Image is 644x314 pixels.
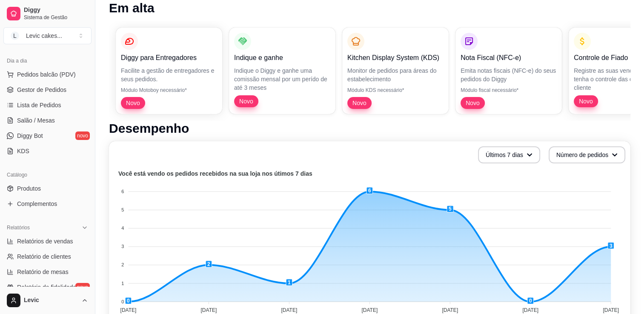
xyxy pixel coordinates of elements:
span: Novo [349,99,370,107]
a: Lista de Pedidos [3,98,92,112]
tspan: 3 [121,244,124,249]
a: Produtos [3,182,92,195]
tspan: 1 [121,281,124,286]
h1: Desempenho [109,121,630,136]
a: Relatório de fidelidadenovo [3,280,92,294]
span: Gestor de Pedidos [17,86,66,94]
span: Diggy Bot [17,131,43,140]
tspan: 0 [121,299,124,304]
button: Número de pedidos [549,146,625,163]
span: Pedidos balcão (PDV) [17,70,76,79]
a: Relatório de clientes [3,250,92,263]
span: Novo [236,97,257,106]
tspan: 5 [121,207,124,212]
span: Diggy [24,6,88,14]
span: Novo [575,97,596,106]
tspan: 4 [121,226,124,231]
button: Últimos 7 dias [478,146,540,163]
p: Kitchen Display System (KDS) [347,53,444,63]
button: Nota Fiscal (NFC-e)Emita notas fiscais (NFC-e) do seus pedidos do DiggyMódulo fiscal necessário*Novo [455,28,562,114]
p: Módulo KDS necessário* [347,87,444,94]
span: Relatório de clientes [17,252,71,261]
span: Novo [123,99,143,107]
a: Complementos [3,197,92,211]
tspan: [DATE] [522,307,538,313]
p: Facilite a gestão de entregadores e seus pedidos. [121,66,217,83]
span: Sistema de Gestão [24,14,88,21]
tspan: [DATE] [361,307,378,313]
span: Complementos [17,200,57,208]
span: Salão / Mesas [17,116,55,125]
span: L [11,31,19,40]
span: KDS [17,147,29,155]
div: Levic cakes ... [26,31,62,40]
button: Select a team [3,27,92,44]
p: Indique e ganhe [234,53,330,63]
h1: Em alta [109,0,630,16]
button: Diggy para EntregadoresFacilite a gestão de entregadores e seus pedidos.Módulo Motoboy necessário... [116,28,222,114]
tspan: [DATE] [281,307,297,313]
p: Monitor de pedidos para áreas do estabelecimento [347,66,444,83]
span: Relatório de mesas [17,268,69,276]
text: Você está vendo os pedidos recebidos na sua loja nos útimos 7 dias [118,170,312,177]
tspan: 6 [121,189,124,194]
span: Relatórios de vendas [17,237,73,245]
p: Diggy para Entregadores [121,53,217,63]
a: Relatório de mesas [3,265,92,279]
div: Catálogo [3,168,92,182]
span: Levic [24,297,78,304]
a: Gestor de Pedidos [3,83,92,97]
p: Módulo Motoboy necessário* [121,87,217,94]
div: Dia a dia [3,54,92,68]
p: Emita notas fiscais (NFC-e) do seus pedidos do Diggy [461,66,557,83]
tspan: [DATE] [442,307,458,313]
a: Salão / Mesas [3,114,92,127]
tspan: [DATE] [120,307,137,313]
a: DiggySistema de Gestão [3,3,92,24]
tspan: [DATE] [603,307,619,313]
p: Nota Fiscal (NFC-e) [461,53,557,63]
tspan: [DATE] [200,307,217,313]
button: Pedidos balcão (PDV) [3,68,92,81]
a: KDS [3,144,92,158]
tspan: 2 [121,262,124,267]
span: Lista de Pedidos [17,101,61,109]
span: Produtos [17,184,41,193]
p: Módulo fiscal necessário* [461,87,557,94]
button: Indique e ganheIndique o Diggy e ganhe uma comissão mensal por um perído de até 3 mesesNovo [229,28,335,114]
span: Novo [462,99,483,107]
a: Relatórios de vendas [3,234,92,248]
span: Relatórios [7,224,30,231]
button: Levic [3,290,92,311]
a: Diggy Botnovo [3,129,92,143]
button: Kitchen Display System (KDS)Monitor de pedidos para áreas do estabelecimentoMódulo KDS necessário... [342,28,449,114]
span: Relatório de fidelidade [17,283,76,291]
p: Indique o Diggy e ganhe uma comissão mensal por um perído de até 3 meses [234,66,330,92]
